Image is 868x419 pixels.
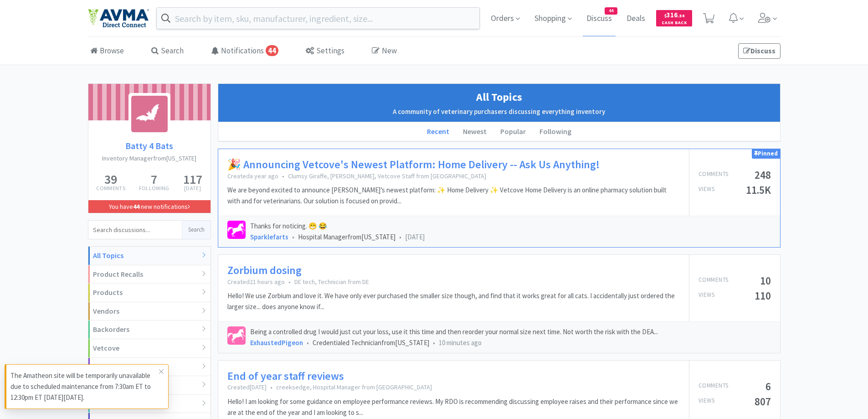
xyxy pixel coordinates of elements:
[370,37,399,65] a: New
[755,290,771,301] h5: 110
[765,381,771,392] h5: 6
[699,275,729,286] p: Comments
[227,383,680,391] p: Created [DATE] creeksedge, Hospital Manager from [GEOGRAPHIC_DATA]
[88,221,182,239] input: Search discussions...
[250,338,303,347] a: ExhaustedPigeon
[493,122,533,141] li: Popular
[88,139,211,153] a: Batty 4 Bats
[303,37,347,65] a: Settings
[699,381,729,392] p: Comments
[88,9,149,28] img: e4e33dab9f054f5782a47901c742baa9_102.png
[746,185,771,195] h5: 11.5K
[664,13,667,19] span: $
[139,173,169,186] h5: 7
[433,338,435,347] span: •
[405,233,425,241] span: [DATE]
[307,338,309,347] span: •
[227,185,680,207] p: We are beyond excited to announce [PERSON_NAME]’s newest platform: ✨ Home Delivery ✨ Vetcove Home...
[699,290,715,301] p: Views
[656,6,692,31] a: $316.34Cash Back
[292,233,294,241] span: •
[183,173,202,186] h5: 117
[223,106,776,117] h2: A community of veterinary purchasers discussing everything inventory
[227,278,680,286] p: Created 21 hours ago DE tech, Technician from DE
[760,275,771,286] h5: 10
[623,15,649,23] a: Deals
[678,13,684,19] span: . 34
[270,383,272,391] span: •
[88,339,211,358] div: Vetcove
[96,173,125,186] h5: 39
[664,10,684,19] span: 316
[456,122,493,141] li: Newest
[288,278,291,286] span: •
[282,172,284,180] span: •
[139,186,169,191] p: Following
[439,338,482,347] span: 10 minutes ago
[420,122,456,141] li: Recent
[88,321,211,339] div: Backorders
[88,200,211,213] a: You have44 new notifications
[755,396,771,407] h5: 807
[605,8,617,14] span: 44
[88,302,211,321] div: Vendors
[209,37,281,65] a: Notifications44
[227,370,344,383] a: End of year staff reviews
[250,337,771,348] div: Credentialed Technician from [US_STATE]
[88,37,126,65] a: Browse
[699,185,715,195] p: Views
[662,21,687,26] span: Cash Back
[250,232,771,243] div: Hospital Manager from [US_STATE]
[250,233,288,241] a: Sparklefarts
[227,290,680,312] p: Hello! We use Zorbium and love it. We have only ever purchased the smaller size though, and find ...
[533,122,578,141] li: Following
[157,8,480,29] input: Search by item, sku, manufacturer, ingredient, size...
[10,370,159,403] p: The Amatheon site will be temporarily unavailable due to scheduled maintenance from 7:30am ET to ...
[183,186,202,191] p: [DATE]
[182,221,211,239] button: Search
[699,396,715,407] p: Views
[227,172,680,180] p: Created a year ago Clumsy Giraffe, [PERSON_NAME], Vetcove Staff from [GEOGRAPHIC_DATA]
[738,43,781,59] a: Discuss
[250,221,771,232] p: Thanks for noticing. 😁 😂
[149,37,186,65] a: Search
[133,202,139,211] strong: 44
[227,158,600,171] a: 🎉 Announcing Vetcove's Newest Platform: Home Delivery -- Ask Us Anything!
[223,88,776,106] h1: All Topics
[96,186,125,191] p: Comments
[88,284,211,302] div: Products
[88,247,211,265] div: All Topics
[583,15,616,23] a: Discuss44
[227,396,680,418] p: Hello! I am looking for some guidance on employee performance reviews. My RDO is recommending dis...
[250,326,771,337] p: Being a controlled drug I would just cut your loss, use it this time and then reorder your normal...
[88,153,211,163] h2: Inventory Manager from [US_STATE]
[88,265,211,284] div: Product Recalls
[399,233,401,241] span: •
[752,149,780,159] div: Pinned
[88,358,211,377] div: Practice Management
[227,264,302,277] a: Zorbium dosing
[755,170,771,180] h5: 248
[699,170,729,180] p: Comments
[266,45,278,56] span: 44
